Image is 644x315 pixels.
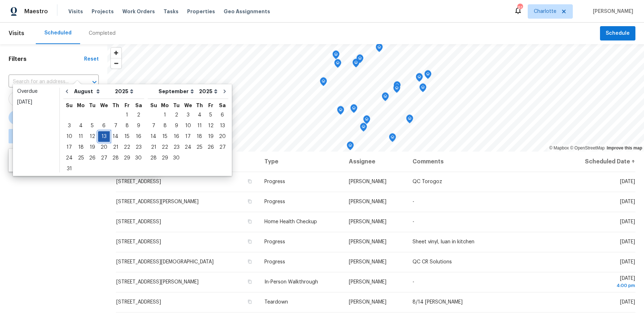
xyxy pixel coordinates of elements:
[259,152,343,172] th: Type
[419,83,426,95] div: Map marker
[562,152,635,172] th: Scheduled Date ↑
[171,120,182,131] div: Tue Sep 09 2025
[110,153,121,163] div: 28
[171,110,182,120] div: Tue Sep 02 2025
[349,259,386,264] span: [PERSON_NAME]
[264,300,288,305] span: Teardown
[194,132,205,142] div: 18
[219,103,226,108] abbr: Saturday
[75,153,87,163] div: 25
[63,131,75,142] div: Sun Aug 10 2025
[63,132,75,142] div: 10
[205,121,216,131] div: 12
[182,132,194,142] div: 17
[194,120,205,131] div: Thu Sep 11 2025
[264,219,317,224] span: Home Health Checkup
[116,300,161,305] span: [STREET_ADDRESS]
[63,142,75,152] div: 17
[607,145,642,151] a: Improve this map
[182,121,194,131] div: 10
[194,142,205,153] div: Thu Sep 25 2025
[406,115,413,126] div: Map marker
[148,120,159,131] div: Sun Sep 07 2025
[413,280,414,285] span: -
[534,8,556,15] span: Charlotte
[121,142,133,152] div: 22
[87,142,98,153] div: Tue Aug 19 2025
[66,103,73,108] abbr: Sunday
[382,92,389,104] div: Map marker
[98,120,110,131] div: Wed Aug 06 2025
[620,239,635,244] span: [DATE]
[121,153,133,163] div: Fri Aug 29 2025
[63,164,75,174] div: 31
[133,120,144,131] div: Sat Aug 09 2025
[171,110,182,120] div: 2
[159,132,171,142] div: 15
[349,300,386,305] span: [PERSON_NAME]
[182,142,194,153] div: Wed Sep 24 2025
[133,153,144,163] div: 30
[224,8,270,15] span: Geo Assignments
[182,142,194,152] div: 24
[159,142,171,153] div: Mon Sep 22 2025
[356,54,364,66] div: Map marker
[216,121,228,131] div: 13
[194,131,205,142] div: Thu Sep 18 2025
[98,131,110,142] div: Wed Aug 13 2025
[148,132,159,142] div: 14
[517,4,522,11] div: 91
[216,142,228,153] div: Sat Sep 27 2025
[216,110,228,120] div: Sat Sep 06 2025
[148,142,159,152] div: 21
[75,131,87,142] div: Mon Aug 11 2025
[205,110,216,120] div: 5
[87,121,98,131] div: 5
[111,48,121,58] button: Zoom in
[148,131,159,142] div: Sun Sep 14 2025
[424,70,431,81] div: Map marker
[116,259,214,264] span: [STREET_ADDRESS][DEMOGRAPHIC_DATA]
[125,103,130,108] abbr: Friday
[216,120,228,131] div: Sat Sep 13 2025
[159,142,171,152] div: 22
[171,142,182,152] div: 23
[360,123,367,134] div: Map marker
[75,142,87,153] div: Mon Aug 18 2025
[121,131,133,142] div: Fri Aug 15 2025
[182,131,194,142] div: Wed Sep 17 2025
[205,131,216,142] div: Fri Sep 19 2025
[205,120,216,131] div: Fri Sep 12 2025
[171,121,182,131] div: 9
[121,110,133,120] div: Fri Aug 01 2025
[343,152,407,172] th: Assignee
[413,179,442,184] span: QC Torogoz
[98,121,110,131] div: 6
[349,199,386,204] span: [PERSON_NAME]
[182,110,194,120] div: 3
[208,103,213,108] abbr: Friday
[133,131,144,142] div: Sat Aug 16 2025
[110,131,121,142] div: Thu Aug 14 2025
[350,104,357,115] div: Map marker
[352,59,360,70] div: Map marker
[148,153,159,163] div: Sun Sep 28 2025
[320,77,327,89] div: Map marker
[157,86,197,97] select: Month
[413,219,414,224] span: -
[159,131,171,142] div: Mon Sep 15 2025
[63,121,75,131] div: 3
[17,99,55,106] div: [DATE]
[182,120,194,131] div: Wed Sep 10 2025
[194,110,205,120] div: 4
[347,142,354,153] div: Map marker
[620,179,635,184] span: [DATE]
[68,8,83,15] span: Visits
[121,142,133,153] div: Fri Aug 22 2025
[187,8,215,15] span: Properties
[112,103,119,108] abbr: Thursday
[194,110,205,120] div: Thu Sep 04 2025
[349,179,386,184] span: [PERSON_NAME]
[159,110,171,120] div: Mon Sep 01 2025
[337,106,344,117] div: Map marker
